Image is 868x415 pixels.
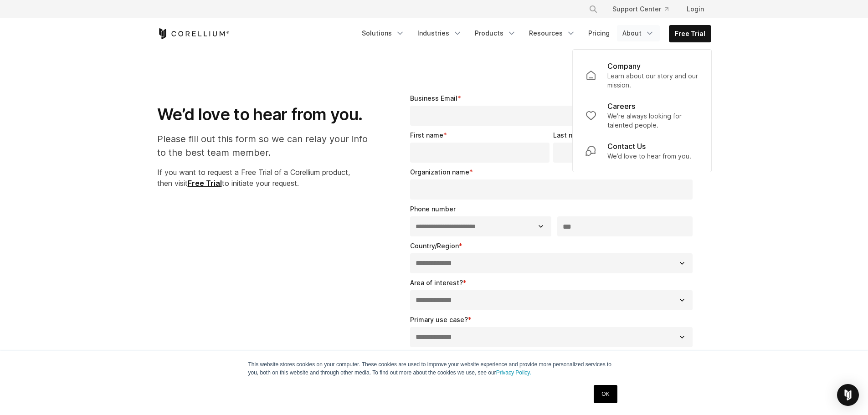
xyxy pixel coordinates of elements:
[157,132,377,159] p: Please fill out this form so we can relay your info to the best team member.
[607,152,691,161] p: We’d love to hear from you.
[578,55,706,95] a: Company Learn about our story and our mission.
[594,385,617,403] a: OK
[669,26,711,42] a: Free Trial
[607,112,699,130] p: We're always looking for talented people.
[410,279,463,287] span: Area of interest?
[578,135,706,166] a: Contact Us We’d love to hear from you.
[356,25,711,42] div: Navigation Menu
[578,95,706,135] a: Careers We're always looking for talented people.
[585,1,601,17] button: Search
[410,316,468,323] span: Primary use case?
[524,25,581,41] a: Resources
[605,1,676,17] a: Support Center
[157,28,230,39] a: Corellium Home
[410,131,443,139] span: First name
[248,360,620,377] p: This website stores cookies on your computer. These cookies are used to improve your website expe...
[837,384,859,406] div: Open Intercom Messenger
[188,179,222,188] a: Free Trial
[469,25,522,41] a: Products
[617,25,660,41] a: About
[157,167,377,189] p: If you want to request a Free Trial of a Corellium product, then visit to initiate your request.
[410,94,457,102] span: Business Email
[578,1,711,17] div: Navigation Menu
[607,61,641,72] p: Company
[410,168,469,176] span: Organization name
[583,25,615,41] a: Pricing
[157,104,377,125] h1: We’d love to hear from you.
[410,205,456,213] span: Phone number
[607,141,646,152] p: Contact Us
[410,242,459,250] span: Country/Region
[553,131,586,139] span: Last name
[679,1,711,17] a: Login
[607,72,699,90] p: Learn about our story and our mission.
[607,101,635,112] p: Careers
[496,369,531,376] a: Privacy Policy.
[412,25,467,41] a: Industries
[356,25,410,41] a: Solutions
